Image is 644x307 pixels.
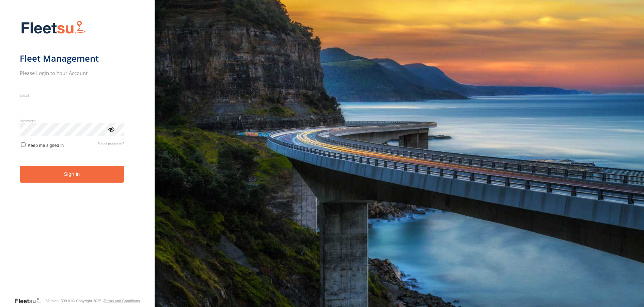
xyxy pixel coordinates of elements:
a: Terms and Conditions [104,299,140,303]
a: Visit our Website [15,297,46,304]
div: © Copyright 2025 - [72,299,140,303]
h1: Fleet Management [20,53,124,64]
img: Fleetsu [20,19,88,36]
div: ViewPassword [108,126,114,133]
div: Version: 309.01 [46,299,72,303]
a: Forgot password? [97,141,124,148]
label: Email [20,93,124,98]
form: main [20,16,135,297]
h2: Please Login to Your Account [20,70,124,76]
span: Keep me signed in [28,143,64,148]
button: Sign in [20,166,124,183]
input: Keep me signed in [21,142,26,147]
label: Password [20,118,124,123]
